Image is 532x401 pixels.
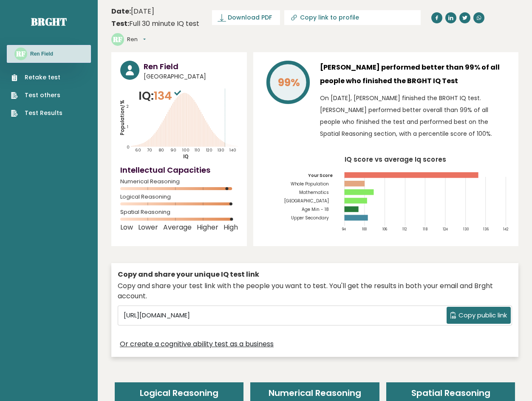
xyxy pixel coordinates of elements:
h3: Ren Field [30,50,53,57]
tspan: 99% [278,75,300,90]
span: Spatial Reasoning [120,210,238,214]
span: Numerical Reasoning [120,180,238,183]
tspan: 130 [218,147,224,153]
h3: Ren Field [144,61,238,72]
a: Test others [11,91,62,100]
b: Date: [111,6,131,16]
tspan: Population/% [119,100,126,136]
tspan: 94 [342,227,346,232]
tspan: 70 [147,147,152,153]
tspan: 80 [159,147,164,153]
p: IQ: [139,87,183,104]
h4: Intellectual Capacities [120,164,238,176]
div: Copy and share your unique IQ test link [118,269,512,280]
tspan: 118 [423,227,428,232]
tspan: 100 [362,227,367,232]
tspan: 2 [127,104,129,109]
tspan: 140 [229,147,236,153]
tspan: 136 [484,227,489,232]
tspan: 142 [504,227,509,232]
span: Copy public link [458,311,507,320]
tspan: 120 [206,147,212,153]
h3: [PERSON_NAME] performed better than 99% of all people who finished the BRGHT IQ Test [320,61,509,88]
a: Or create a cognitive ability test as a business [120,339,274,349]
tspan: [GEOGRAPHIC_DATA] [284,198,329,204]
span: Lower [138,226,158,229]
tspan: 100 [182,147,190,153]
time: [DATE] [111,6,154,17]
a: Download PDF [212,10,280,25]
tspan: Mathematics [300,189,329,196]
tspan: Age Min - 18 [302,206,329,213]
span: 134 [154,88,183,104]
a: Brght [31,15,67,28]
tspan: IQ [183,153,189,160]
tspan: 60 [135,147,141,153]
span: Low [120,226,133,229]
tspan: 130 [464,227,469,232]
text: RF [113,34,122,44]
span: Download PDF [228,13,272,22]
tspan: 112 [403,227,407,232]
tspan: 106 [383,227,388,232]
div: Full 30 minute IQ test [111,19,199,29]
tspan: 1 [127,124,128,129]
span: High [224,226,238,229]
tspan: 0 [127,145,130,150]
tspan: Whole Population [291,181,329,187]
a: Retake test [11,73,62,82]
tspan: 110 [195,147,200,153]
span: Average [163,226,192,229]
span: [GEOGRAPHIC_DATA] [144,72,238,81]
tspan: IQ score vs average Iq scores [345,155,447,164]
text: RF [16,49,25,59]
tspan: Upper Secondary [291,215,329,222]
tspan: 90 [170,147,176,153]
button: Ren [127,35,146,44]
b: Test: [111,19,129,28]
span: Higher [197,226,218,229]
tspan: Your Score [308,172,333,179]
span: Logical Reasoning [120,195,238,199]
div: Copy and share your test link with the people you want to test. You'll get the results in both yo... [118,281,512,301]
tspan: 124 [443,227,448,232]
p: On [DATE], [PERSON_NAME] finished the BRGHT IQ test. [PERSON_NAME] performed better overall than ... [320,92,509,140]
a: Test Results [11,109,62,118]
button: Copy public link [447,307,511,324]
